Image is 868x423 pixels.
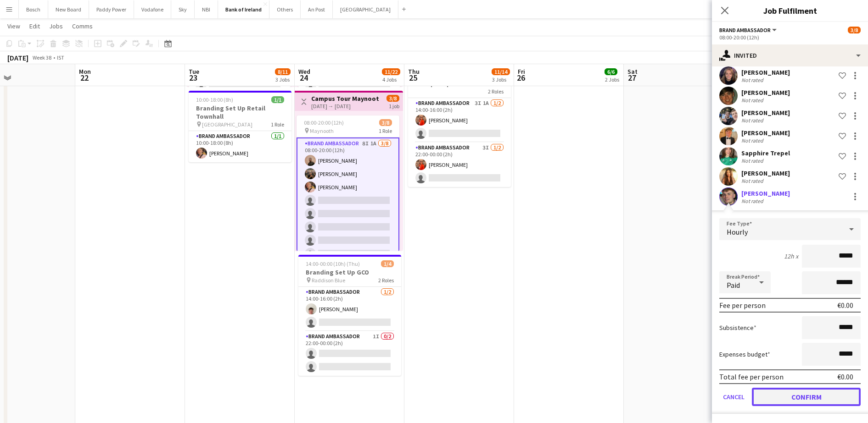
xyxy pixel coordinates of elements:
span: 27 [626,72,638,83]
a: Edit [26,20,44,32]
span: 3/8 [848,27,861,33]
button: Sky [171,0,195,18]
app-card-role: Brand Ambassador1/110:00-18:00 (8h)[PERSON_NAME] [189,131,291,162]
span: 24 [297,72,310,83]
div: Not rated [741,177,765,184]
span: 22 [78,72,91,83]
div: Not rated [741,117,765,124]
button: NBI [195,0,218,18]
div: Fee per person [719,301,766,310]
span: 3/8 [379,119,392,126]
div: Not rated [741,97,765,104]
div: 2 Jobs [605,76,619,83]
app-job-card: 08:00-20:00 (12h)3/8 Maynooth1 RoleBrand Ambassador8I1A3/808:00-20:00 (12h)[PERSON_NAME][PERSON_N... [297,115,399,251]
app-job-card: 10:00-18:00 (8h)1/1Branding Set Up Retail Townhall [GEOGRAPHIC_DATA]1 RoleBrand Ambassador1/110:0... [189,91,291,162]
span: [GEOGRAPHIC_DATA] [202,121,252,128]
span: Mon [79,67,91,76]
span: 1 Role [379,127,392,134]
span: Wed [298,67,310,76]
div: 3 Jobs [492,76,510,83]
h3: Campus Tour Maynooth [311,94,380,103]
app-job-card: 14:00-00:00 (10h) (Thu)1/4Branding Set Up GCO Raddison Blue2 RolesBrand Ambassador1/214:00-16:00 ... [298,255,401,376]
button: Vodafone [134,0,171,18]
span: 2 Roles [378,277,394,284]
app-job-card: 14:00-00:00 (10h) (Fri)2/4Group Corporate Affairs2 RolesBrand Ambassador3I1A1/214:00-16:00 (2h)[P... [408,66,511,187]
span: 1/1 [271,96,284,103]
div: 4 Jobs [382,76,400,83]
span: Raddison Blue [312,277,345,284]
a: Jobs [45,20,67,32]
h3: Branding Set Up GCO [298,268,401,276]
label: Subsistence [719,324,756,332]
a: View [4,20,24,32]
div: Not rated [741,157,765,164]
span: Tue [189,67,199,76]
span: 23 [187,72,199,83]
span: View [7,22,20,30]
app-card-role: Brand Ambassador8I1A3/808:00-20:00 (12h)[PERSON_NAME][PERSON_NAME][PERSON_NAME] [297,137,399,264]
div: Not rated [741,77,765,83]
span: Brand Ambassador [719,27,771,33]
span: Comms [72,22,93,30]
app-card-role: Brand Ambassador3I1/222:00-00:00 (2h)[PERSON_NAME] [408,143,511,187]
div: [PERSON_NAME] [741,169,790,177]
div: [PERSON_NAME] [741,129,790,137]
h3: Branding Set Up Retail Townhall [189,104,291,121]
span: 11/22 [382,68,400,75]
div: Sapphire Trepel [741,149,790,157]
span: 26 [516,72,525,83]
label: Expenses budget [719,350,770,358]
button: Bosch [19,0,48,18]
button: Paddy Power [89,0,134,18]
span: Jobs [49,22,63,30]
span: Week 38 [30,54,53,61]
span: 2 Roles [488,88,504,95]
app-card-role: Brand Ambassador1/214:00-16:00 (2h)[PERSON_NAME] [298,287,401,331]
span: 3/8 [386,95,399,102]
span: 14:00-00:00 (10h) (Thu) [306,260,360,267]
span: 8/11 [275,68,291,75]
span: 08:00-20:00 (12h) [304,119,344,126]
div: [PERSON_NAME] [741,88,790,97]
button: An Post [301,0,333,18]
app-card-role: Brand Ambassador3I1A1/214:00-16:00 (2h)[PERSON_NAME] [408,98,511,143]
app-card-role: Brand Ambassador1I0/222:00-00:00 (2h) [298,331,401,376]
span: 6/6 [605,68,617,75]
span: Hourly [727,227,748,236]
div: [PERSON_NAME] [741,68,790,77]
a: Comms [68,20,96,32]
span: 1/4 [381,260,394,267]
div: [PERSON_NAME] [741,189,790,198]
div: 3 Jobs [275,76,290,83]
button: Bank of Ireland [218,0,269,18]
span: 25 [407,72,420,83]
div: €0.00 [837,372,853,381]
button: Cancel [719,388,748,406]
div: Not rated [741,137,765,144]
span: Thu [408,67,420,76]
button: Others [269,0,301,18]
span: Paid [727,280,740,290]
h3: Job Fulfilment [712,5,868,16]
button: Brand Ambassador [719,27,778,33]
div: [DATE] [7,53,28,62]
div: Total fee per person [719,372,784,381]
div: €0.00 [837,301,853,310]
span: Sat [627,67,638,76]
div: Invited [712,44,868,66]
button: Confirm [752,388,861,406]
button: New Board [48,0,89,18]
div: 1 job [389,102,399,110]
span: Fri [518,67,525,76]
div: [PERSON_NAME] [741,109,790,117]
span: 10:00-18:00 (8h) [196,96,233,103]
div: 12h x [784,252,798,260]
span: 11/14 [492,68,510,75]
div: 08:00-20:00 (12h) [719,34,861,41]
div: [DATE] → [DATE] [311,103,380,110]
div: Not rated [741,198,765,204]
